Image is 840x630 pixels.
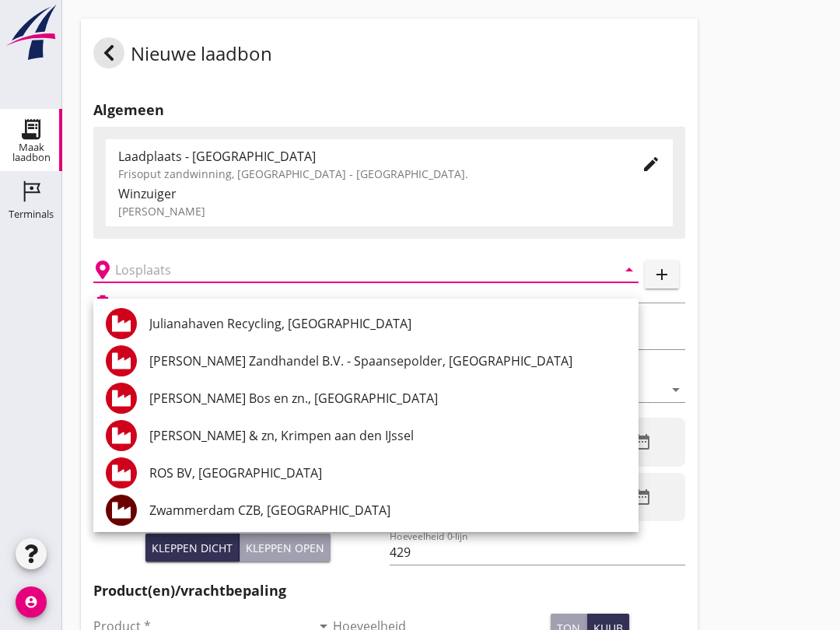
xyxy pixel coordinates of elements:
[149,501,626,520] div: Zwammerdam CZB, [GEOGRAPHIC_DATA]
[633,432,652,451] i: date_range
[149,426,626,445] div: [PERSON_NAME] & zn, Krimpen aan den IJssel
[633,488,652,506] i: date_range
[246,540,324,556] div: Kleppen open
[642,155,660,173] i: edit
[390,540,686,565] input: Hoeveelheid 0-lijn
[16,586,47,618] i: account_circle
[149,352,626,370] div: [PERSON_NAME] Zandhandel B.V. - Spaansepolder, [GEOGRAPHIC_DATA]
[667,380,685,399] i: arrow_drop_down
[118,296,198,310] h2: Beladen vaartuig
[149,314,626,333] div: Julianahaven Recycling, [GEOGRAPHIC_DATA]
[145,534,240,562] button: Kleppen dicht
[118,166,617,182] div: Frisoput zandwinning, [GEOGRAPHIC_DATA] - [GEOGRAPHIC_DATA].
[653,265,671,284] i: add
[149,464,626,482] div: ROS BV, [GEOGRAPHIC_DATA]
[9,209,54,219] div: Terminals
[3,4,59,61] img: logo-small.a267ee39.svg
[93,37,272,75] div: Nieuwe laadbon
[115,257,595,282] input: Losplaats
[118,147,617,166] div: Laadplaats - [GEOGRAPHIC_DATA]
[152,540,233,556] div: Kleppen dicht
[240,534,331,562] button: Kleppen open
[93,580,685,601] h2: Product(en)/vrachtbepaling
[118,203,660,219] div: [PERSON_NAME]
[620,261,639,279] i: arrow_drop_down
[118,184,660,203] div: Winzuiger
[93,100,685,121] h2: Algemeen
[149,389,626,408] div: [PERSON_NAME] Bos en zn., [GEOGRAPHIC_DATA]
